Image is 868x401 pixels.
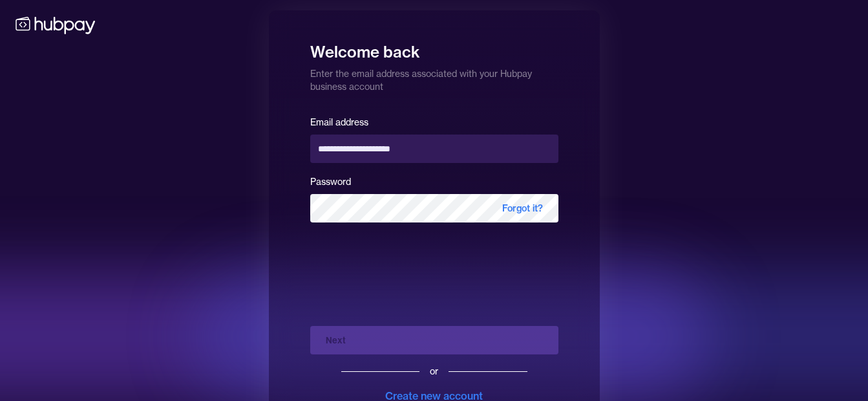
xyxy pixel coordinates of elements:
[310,34,558,62] h1: Welcome back
[310,62,558,93] p: Enter the email address associated with your Hubpay business account
[430,365,438,378] div: or
[487,194,558,222] span: Forgot it?
[310,116,368,128] label: Email address
[310,176,351,188] label: Password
